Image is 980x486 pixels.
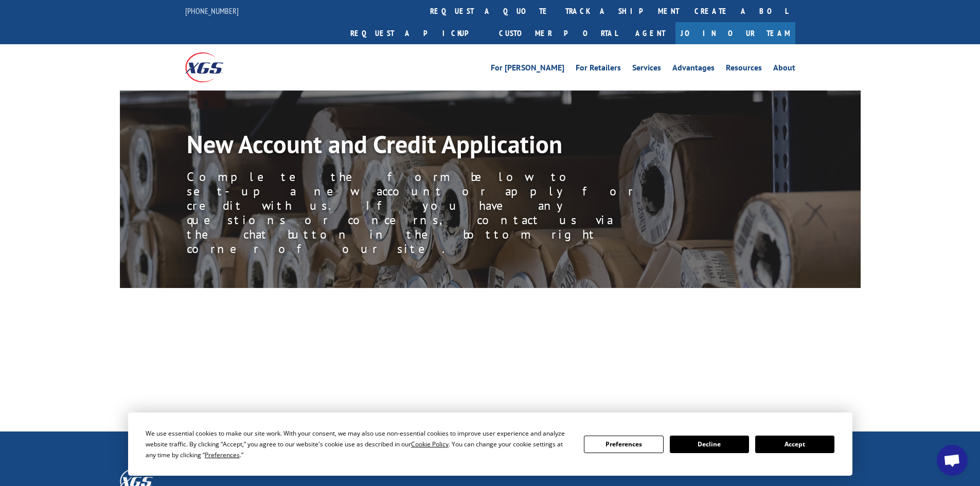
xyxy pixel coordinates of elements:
button: Preferences [584,436,663,453]
div: Cookie Consent Prompt [128,412,852,476]
a: Agent [625,22,675,44]
h1: New Account and Credit Application [187,132,650,161]
p: Complete the form below to set-up a new account or apply for credit with us. If you have any ques... [187,170,650,256]
button: Accept [755,436,834,453]
a: About [773,64,795,75]
a: Resources [726,64,762,75]
a: Services [632,64,661,75]
iframe: Form 0 [129,321,861,399]
a: Join Our Team [675,22,795,44]
a: Advantages [672,64,715,75]
a: [PHONE_NUMBER] [185,6,239,16]
a: For [PERSON_NAME] [491,64,564,75]
a: Customer Portal [491,22,625,44]
span: Preferences [205,451,240,459]
a: Request a pickup [343,22,491,44]
a: For Retailers [576,64,621,75]
a: Open chat [937,445,968,476]
button: Decline [670,436,749,453]
div: We use essential cookies to make our site work. With your consent, we may also use non-essential ... [146,428,572,460]
span: Cookie Policy [411,440,449,448]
